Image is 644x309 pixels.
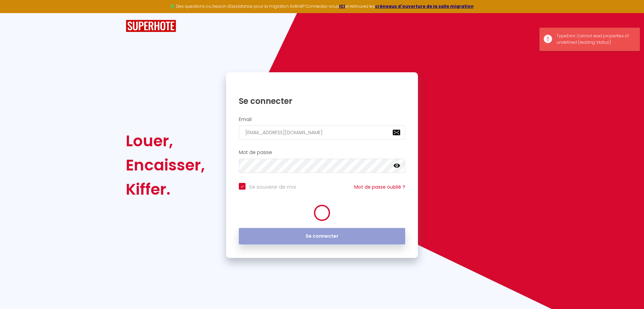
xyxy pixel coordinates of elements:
[375,3,474,9] a: créneaux d'ouverture de la salle migration
[126,153,205,177] div: Encaisser,
[556,33,633,46] div: TypeError: Cannot read properties of undefined (reading 'status')
[354,184,405,190] a: Mot de passe oublié ?
[239,117,405,122] h2: Email
[239,125,405,140] input: Ton Email
[339,3,345,9] a: ICI
[239,150,405,155] h2: Mot de passe
[126,129,205,153] div: Louer,
[5,3,25,23] button: Ouvrir le widget de chat LiveChat
[126,20,176,32] img: SuperHote logo
[239,228,405,245] button: Se connecter
[239,96,405,106] h1: Se connecter
[126,177,205,201] div: Kiffer.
